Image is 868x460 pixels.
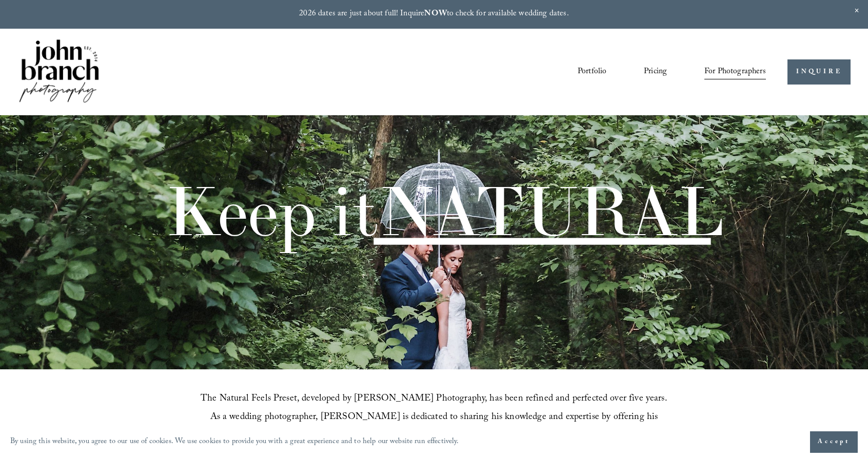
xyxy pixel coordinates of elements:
a: INQUIRE [787,59,851,85]
img: John Branch IV Photography [17,37,101,107]
span: The Natural Feels Preset, developed by [PERSON_NAME] Photography, has been refined and perfected ... [201,391,670,444]
span: NATURAL [379,168,724,254]
span: Accept [818,437,850,447]
a: Portfolio [578,63,606,80]
p: By using this website, you agree to our use of cookies. We use cookies to provide you with a grea... [10,435,459,450]
button: Accept [810,431,858,453]
h1: Keep it [165,177,724,245]
a: Pricing [644,63,667,80]
span: For Photographers [704,64,766,80]
a: folder dropdown [704,63,766,80]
